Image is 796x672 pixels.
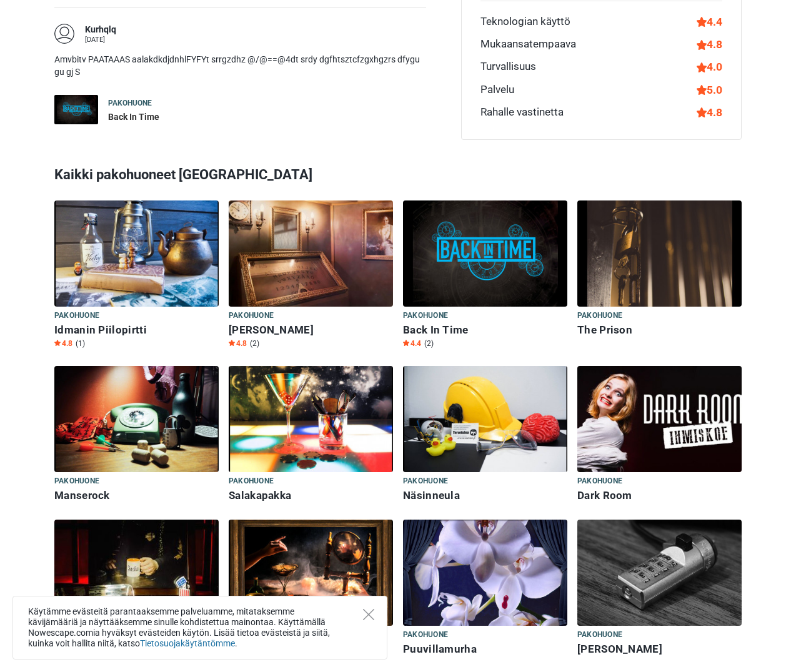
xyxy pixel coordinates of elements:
[480,14,570,30] div: Teknologian käyttö
[697,59,722,75] div: 4.0
[54,475,99,488] span: Pakohuone
[577,200,742,307] img: The Prison
[229,200,393,351] a: Marien Muotokuvat Pakohuone [PERSON_NAME] Star4.8 (2)
[403,340,409,346] img: Star
[403,520,567,658] a: Puuvillamurha Pakohuone Puuvillamurha
[54,338,72,348] span: 4.8
[250,338,259,348] span: (2)
[480,104,564,121] div: Rahalle vastinetta
[577,200,742,339] a: The Prison Pakohuone The Prison
[54,366,219,505] a: Manserock Pakohuone Manserock
[697,104,722,121] div: 4.8
[697,14,722,30] div: 4.4
[363,609,374,620] button: Close
[697,36,722,52] div: 4.8
[577,309,622,323] span: Pakohuone
[403,628,448,642] span: Pakohuone
[403,366,567,472] img: Näsinneula
[229,366,393,472] img: Salakapakka
[54,340,61,346] img: Star
[577,520,742,658] a: Siirin Piina Pakohuone [PERSON_NAME]
[54,95,98,124] img: Back In Time
[140,638,235,648] a: Tietosuojakäytäntömme
[577,324,742,337] h6: The Prison
[54,159,742,191] h3: Kaikki pakohuoneet [GEOGRAPHIC_DATA]
[229,309,274,323] span: Pakohuone
[85,36,116,43] div: [DATE]
[403,324,567,337] h6: Back In Time
[403,309,448,323] span: Pakohuone
[54,95,426,124] a: Back In Time Pakohuone Back In Time
[76,338,85,348] span: (1)
[697,82,722,98] div: 5.0
[229,366,393,505] a: Salakapakka Pakohuone Salakapakka
[480,59,536,75] div: Turvallisuus
[403,489,567,502] h6: Näsinneula
[54,520,219,626] img: Jaskan Pubi
[54,324,219,337] h6: Idmanin Piilopirtti
[229,324,393,337] h6: [PERSON_NAME]
[108,98,159,109] div: Pakohuone
[54,366,219,472] img: Manserock
[229,520,393,626] img: Amurin Noita
[403,200,567,307] img: Back In Time
[108,111,159,124] div: Back In Time
[229,338,247,348] span: 4.8
[54,489,219,502] h6: Manserock
[229,520,393,658] a: Amurin Noita Pakohuone Amurin Noita
[403,643,567,656] h6: Puuvillamurha
[54,309,99,323] span: Pakohuone
[54,520,219,658] a: Jaskan Pubi Pakohuone Jaskan Pubi
[54,200,219,351] a: Idmanin Piilopirtti Pakohuone Idmanin Piilopirtti Star4.8 (1)
[577,489,742,502] h6: Dark Room
[403,338,421,348] span: 4.4
[229,489,393,502] h6: Salakapakka
[229,200,393,307] img: Marien Muotokuvat
[424,338,434,348] span: (2)
[403,200,567,351] a: Back In Time Pakohuone Back In Time Star4.4 (2)
[577,643,742,656] h6: [PERSON_NAME]
[577,520,742,626] img: Siirin Piina
[577,628,622,642] span: Pakohuone
[480,82,514,98] div: Palvelu
[480,36,576,52] div: Mukaansatempaava
[577,475,622,488] span: Pakohuone
[54,200,219,307] img: Idmanin Piilopirtti
[54,54,426,78] p: Amvbitv PAATAAAS aalakdkdjdnhlFYFYt srrgzdhz @/@==@4dt srdy dgfhtsztcfzgxhgzrs dfygu gu gj S
[577,366,742,472] img: Dark Room
[403,366,567,505] a: Näsinneula Pakohuone Näsinneula
[229,475,274,488] span: Pakohuone
[403,520,567,626] img: Puuvillamurha
[229,340,235,346] img: Star
[85,24,116,36] div: Kurhqlq
[12,596,387,660] div: Käytämme evästeitä parantaaksemme palveluamme, mitataksemme kävijämääriä ja näyttääksemme sinulle...
[403,475,448,488] span: Pakohuone
[577,366,742,505] a: Dark Room Pakohuone Dark Room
